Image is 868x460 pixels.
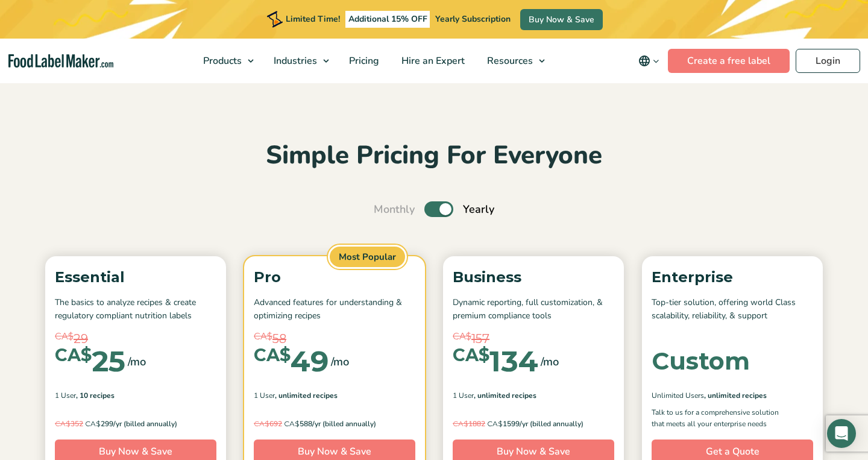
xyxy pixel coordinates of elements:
[345,54,380,68] span: Pricing
[453,419,485,429] del: 1882
[76,390,115,401] span: , 10 Recipes
[668,49,790,73] a: Create a free label
[520,9,603,30] a: Buy Now & Save
[652,349,750,373] div: Custom
[453,266,614,289] p: Business
[254,330,272,344] span: CA$
[254,419,282,429] del: 692
[652,296,813,323] p: Top-tier solution, offering world Class scalability, reliability, & support
[453,418,614,430] p: 1599/yr (billed annually)
[338,39,388,83] a: Pricing
[476,39,551,83] a: Resources
[474,390,536,401] span: , Unlimited Recipes
[192,39,260,83] a: Products
[328,245,407,269] span: Most Popular
[254,418,415,430] p: 588/yr (billed annually)
[254,390,275,401] span: 1 User
[55,330,74,344] span: CA$
[55,419,83,429] del: 352
[254,419,269,428] span: CA$
[453,419,468,428] span: CA$
[55,347,92,364] span: CA$
[453,390,474,401] span: 1 User
[391,39,473,83] a: Hire an Expert
[331,353,349,370] span: /mo
[55,347,125,376] div: 25
[55,390,76,401] span: 1 User
[541,353,559,370] span: /mo
[471,330,489,348] span: 157
[652,407,790,430] p: Talk to us for a comprehensive solution that meets all your enterprise needs
[254,347,329,376] div: 49
[39,139,829,172] h2: Simple Pricing For Everyone
[275,390,338,401] span: , Unlimited Recipes
[270,54,318,68] span: Industries
[284,419,300,428] span: CA$
[435,13,511,25] span: Yearly Subscription
[85,419,101,428] span: CA$
[652,266,813,289] p: Enterprise
[55,419,71,428] span: CA$
[74,330,88,348] span: 29
[263,39,335,83] a: Industries
[704,390,767,401] span: , Unlimited Recipes
[55,418,216,430] p: 299/yr (billed annually)
[200,54,243,68] span: Products
[463,201,494,218] span: Yearly
[487,419,503,428] span: CA$
[254,296,415,323] p: Advanced features for understanding & optimizing recipes
[453,347,538,376] div: 134
[424,201,453,217] label: Toggle
[345,11,430,28] span: Additional 15% OFF
[272,330,286,348] span: 58
[55,296,216,323] p: The basics to analyze recipes & create regulatory compliant nutrition labels
[398,54,466,68] span: Hire an Expert
[453,330,471,344] span: CA$
[128,353,146,370] span: /mo
[796,49,860,73] a: Login
[254,347,291,364] span: CA$
[286,13,340,25] span: Limited Time!
[652,390,704,401] span: Unlimited Users
[374,201,415,218] span: Monthly
[453,296,614,323] p: Dynamic reporting, full customization, & premium compliance tools
[453,347,489,364] span: CA$
[827,419,856,448] div: Open Intercom Messenger
[55,266,216,289] p: Essential
[254,266,415,289] p: Pro
[483,54,534,68] span: Resources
